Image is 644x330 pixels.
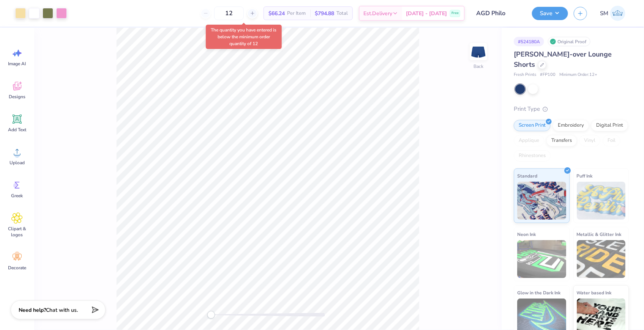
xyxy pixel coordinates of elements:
span: Decorate [8,265,26,271]
div: Vinyl [579,135,600,146]
span: Est. Delivery [363,9,392,17]
span: Upload [9,160,25,166]
img: Spike Michel [610,6,625,21]
div: Screen Print [514,120,551,131]
span: Designs [9,94,25,100]
span: Clipart & logos [5,226,30,238]
input: – – [214,6,244,20]
img: Standard [517,182,566,220]
img: Puff Ink [577,182,626,220]
div: # 524180A [514,37,544,46]
div: The quantity you have entered is below the minimum order quantity of 12 [206,25,282,49]
div: Foil [603,135,620,146]
img: Neon Ink [517,240,566,278]
span: Chat with us. [46,306,78,314]
span: Image AI [8,61,26,67]
div: Back [474,63,483,70]
input: Untitled Design [470,6,526,21]
img: Back [471,44,486,59]
div: Rhinestones [514,150,551,162]
div: Original Proof [548,37,590,46]
span: Add Text [8,127,26,133]
a: SM [597,6,629,21]
div: Digital Print [591,120,628,131]
span: Per Item [287,9,306,17]
span: Minimum Order: 12 + [559,72,597,78]
span: Water based Ink [577,289,612,297]
span: # FP100 [540,72,556,78]
span: $794.88 [315,9,334,17]
span: Fresh Prints [514,72,536,78]
div: Accessibility label [207,311,215,319]
div: Applique [514,135,544,146]
span: Neon Ink [517,230,536,238]
span: [PERSON_NAME]-over Lounge Shorts [514,50,612,69]
span: Metallic & Glitter Ink [577,230,622,238]
button: Save [532,7,568,20]
span: SM [600,9,608,18]
div: Print Type [514,105,629,113]
div: Embroidery [553,120,589,131]
span: $66.24 [268,9,285,17]
strong: Need help? [19,306,46,314]
img: Metallic & Glitter Ink [577,240,626,278]
span: [DATE] - [DATE] [406,9,447,17]
span: Standard [517,172,537,180]
span: Total [336,9,348,17]
span: Free [451,11,459,16]
span: Glow in the Dark Ink [517,289,560,297]
span: Greek [11,193,23,199]
span: Puff Ink [577,172,593,180]
div: Transfers [546,135,577,146]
